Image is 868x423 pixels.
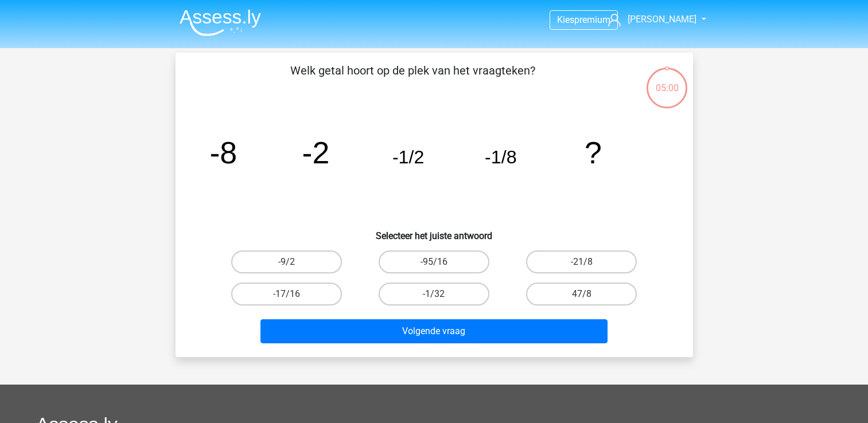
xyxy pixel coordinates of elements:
h6: Selecteer het juiste antwoord [194,221,675,241]
label: -21/8 [526,250,637,273]
span: Kies [557,14,574,25]
tspan: ? [585,135,602,170]
p: Welk getal hoort op de plek van het vraagteken? [194,62,632,96]
a: Kiespremium [550,12,617,28]
img: Assessly [180,9,261,36]
a: [PERSON_NAME] [604,13,698,26]
label: -9/2 [231,250,342,273]
label: -1/32 [379,283,489,305]
span: premium [574,14,610,25]
label: -17/16 [231,283,342,305]
tspan: -1/8 [485,147,517,167]
label: 47/8 [526,283,637,305]
div: 05:00 [645,66,688,95]
tspan: -1/2 [392,147,424,167]
tspan: -8 [209,135,237,170]
label: -95/16 [379,250,489,273]
tspan: -2 [302,135,329,170]
button: Volgende vraag [260,319,608,343]
span: [PERSON_NAME] [628,14,696,25]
